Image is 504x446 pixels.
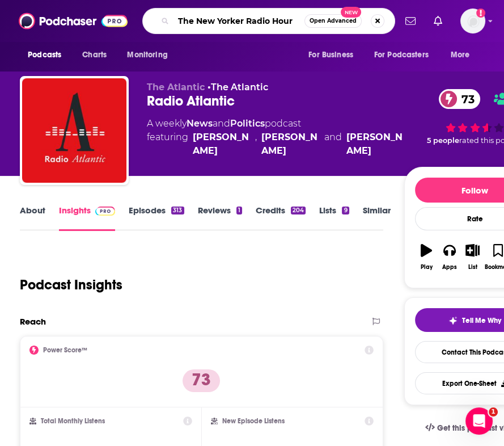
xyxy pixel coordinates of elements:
div: Play [421,264,433,271]
iframe: Intercom live chat [465,407,493,435]
a: Credits204 [256,205,306,231]
span: 5 people [427,136,459,145]
span: Monitoring [127,47,167,63]
span: For Podcasters [374,47,429,63]
span: Open Advanced [310,18,357,24]
span: For Business [308,47,353,63]
h2: Reach [20,316,46,327]
input: Search podcasts, credits, & more... [173,12,304,30]
a: Politics [230,118,265,129]
button: Show profile menu [460,9,485,33]
span: More [451,47,470,63]
button: Play [415,237,438,277]
span: 73 [450,89,480,109]
a: Show notifications dropdown [401,11,420,31]
a: News [187,118,213,129]
h2: Total Monthly Listens [41,417,105,425]
a: The Atlantic [211,82,268,92]
a: Reviews1 [198,205,242,231]
a: InsightsPodchaser Pro [59,205,115,231]
span: • [207,82,268,92]
span: Charts [82,47,107,63]
button: open menu [300,44,367,66]
a: Charts [75,44,113,66]
div: 1 [236,207,242,214]
span: Tell Me Why [462,316,501,325]
div: Search podcasts, credits, & more... [142,8,395,34]
a: Hanna Rosin [193,131,251,158]
button: open menu [367,44,445,66]
div: A weekly podcast [147,117,404,158]
div: 204 [291,207,306,214]
h2: New Episode Listens [222,417,285,425]
div: 313 [171,207,184,214]
button: open menu [119,44,182,66]
a: Show notifications dropdown [429,11,447,31]
span: , [255,131,257,158]
img: User Profile [460,9,485,33]
a: 73 [439,89,480,109]
img: Radio Atlantic [22,78,126,183]
button: Open AdvancedNew [304,14,362,28]
span: 1 [489,407,498,416]
a: Similar [363,205,391,231]
span: Logged in as jennarohl [460,9,485,33]
a: Lists9 [319,205,349,231]
p: 73 [183,369,220,392]
img: Podchaser Pro [95,207,115,216]
button: open menu [443,44,484,66]
button: open menu [20,44,76,66]
a: Episodes313 [129,205,184,231]
button: List [461,237,484,277]
div: Apps [442,264,457,271]
span: Podcasts [28,47,61,63]
div: List [468,264,477,271]
span: New [341,7,361,18]
span: and [324,131,342,158]
a: Edward Isaac Dovere [261,131,319,158]
svg: Add a profile image [476,9,485,18]
h2: Power Score™ [43,346,87,354]
div: [PERSON_NAME] [346,131,404,158]
h1: Podcast Insights [20,276,122,293]
img: Podchaser - Follow, Share and Rate Podcasts [19,10,128,32]
a: About [20,205,45,231]
img: tell me why sparkle [448,316,458,325]
span: featuring [147,131,404,158]
button: Apps [438,237,461,277]
span: and [213,118,230,129]
div: 9 [342,207,349,214]
span: The Atlantic [147,82,205,92]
